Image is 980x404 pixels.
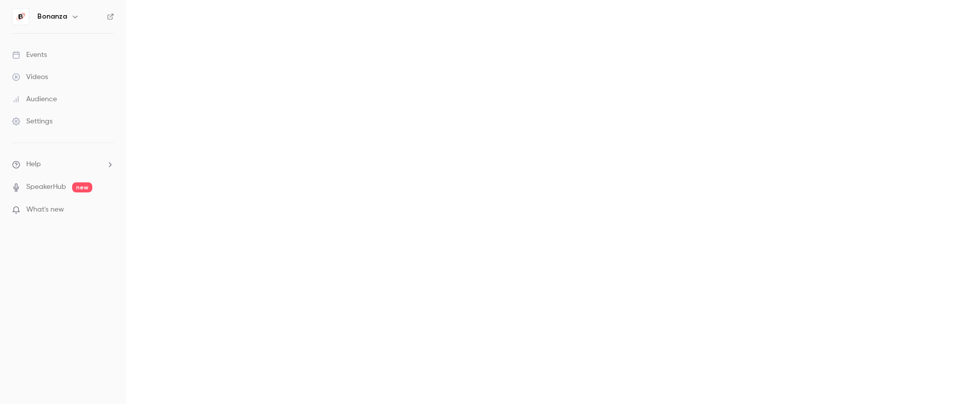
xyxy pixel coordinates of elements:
img: Bonanza [13,9,29,25]
li: help-dropdown-opener [12,159,114,170]
span: new [72,182,92,192]
h6: Bonanza [37,12,67,22]
div: Settings [12,116,52,126]
div: Audience [12,94,57,104]
div: Events [12,50,47,60]
span: Help [26,159,41,170]
a: SpeakerHub [26,182,66,192]
div: Videos [12,72,48,82]
span: What's new [26,205,64,215]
